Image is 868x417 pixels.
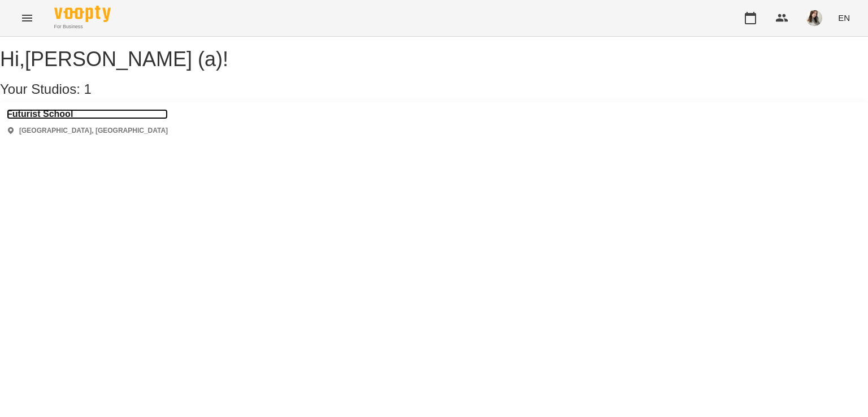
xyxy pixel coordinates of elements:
button: Menu [14,5,41,32]
button: EN [834,7,854,28]
span: For Business [54,23,111,31]
a: Futurist School [7,109,168,119]
span: 1 [84,81,92,97]
p: [GEOGRAPHIC_DATA], [GEOGRAPHIC_DATA] [19,126,168,136]
img: ee130890d6c2c5d4c40c4cda6b63149c.jpg [806,10,822,26]
span: EN [838,12,850,24]
img: Voopty Logo [54,6,111,22]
